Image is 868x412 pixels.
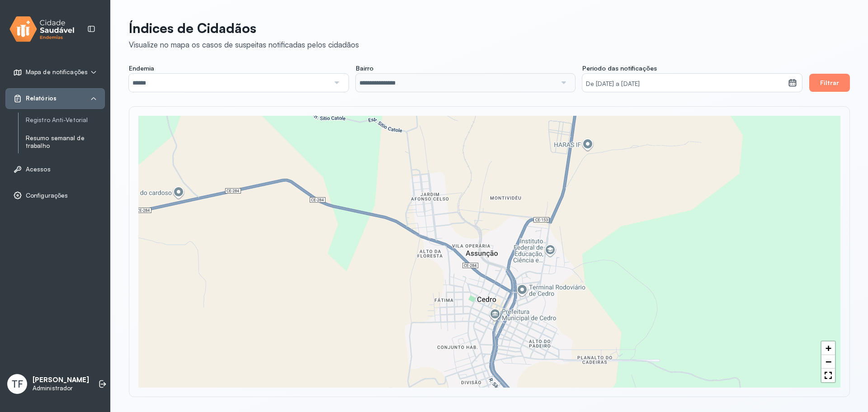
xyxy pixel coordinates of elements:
[26,114,105,126] a: Registro Anti-Vetorial
[13,191,97,200] a: Configurações
[26,95,57,102] span: Relatórios
[356,64,373,72] span: Bairro
[26,192,68,199] span: Configurações
[821,369,835,382] a: Full Screen
[26,133,105,152] a: Resumo semanal de trabalho
[826,342,831,354] span: +
[129,64,154,72] span: Endemia
[586,80,784,89] small: De [DATE] a [DATE]
[33,376,89,384] p: [PERSON_NAME]
[9,14,75,44] img: logo.svg
[129,20,359,36] p: Índices de Cidadãos
[809,74,850,92] button: Filtrar
[821,355,835,369] a: Zoom out
[12,378,23,390] span: TF
[582,64,657,72] span: Período das notificações
[821,341,835,355] a: Zoom in
[26,68,88,76] span: Mapa de notificações
[26,166,51,173] span: Acessos
[826,356,831,367] span: −
[129,40,359,49] div: Visualize no mapa os casos de suspeitas notificadas pelos cidadãos
[13,165,97,174] a: Acessos
[26,134,105,150] a: Resumo semanal de trabalho
[26,116,105,124] a: Registro Anti-Vetorial
[33,384,89,392] p: Administrador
